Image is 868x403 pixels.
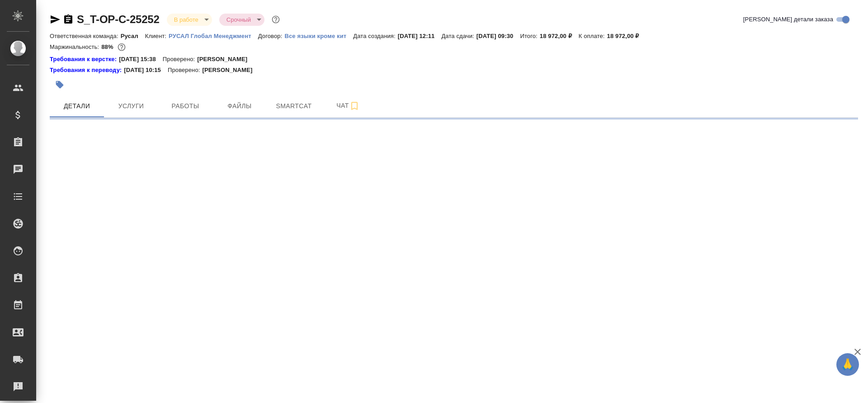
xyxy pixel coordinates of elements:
[109,101,153,112] span: Услуги
[743,15,833,24] span: [PERSON_NAME] детали заказа
[171,16,201,24] button: В работе
[224,16,254,24] button: Срочный
[167,14,212,26] div: В работе
[50,55,119,64] div: Нажми, чтобы открыть папку с инструкцией
[145,33,169,39] p: Клиент:
[116,41,127,53] button: 1840.10 RUB;
[50,66,124,75] a: Требования к переводу:
[579,33,607,39] p: К оплате:
[50,75,70,95] button: Добавить тэг
[168,66,203,75] p: Проверено:
[202,66,259,75] p: [PERSON_NAME]
[50,33,121,39] p: Ответственная команда:
[270,14,282,25] button: Доп статусы указывают на важность/срочность заказа
[197,55,254,64] p: [PERSON_NAME]
[50,55,119,64] a: Требования к верстке:
[164,101,207,112] span: Работы
[50,14,61,25] button: Скопировать ссылку для ЯМессенджера
[441,33,476,39] p: Дата сдачи:
[63,14,74,25] button: Скопировать ссылку
[476,33,520,39] p: [DATE] 09:30
[326,100,370,111] span: Чат
[77,13,160,25] a: S_T-OP-C-25252
[121,33,145,39] p: Русал
[169,33,258,39] p: РУСАЛ Глобал Менеджмент
[607,33,646,39] p: 18 972,00 ₽
[163,55,198,64] p: Проверено:
[124,66,168,75] p: [DATE] 10:15
[119,55,163,64] p: [DATE] 15:38
[840,355,855,374] span: 🙏
[284,33,353,39] p: Все языки кроме кит
[520,33,539,39] p: Итого:
[101,43,115,50] p: 88%
[218,101,261,112] span: Файлы
[836,353,859,376] button: 🙏
[219,14,264,26] div: В работе
[55,101,99,112] span: Детали
[50,66,124,75] div: Нажми, чтобы открыть папку с инструкцией
[398,33,442,39] p: [DATE] 12:11
[284,32,353,39] a: Все языки кроме кит
[50,43,101,50] p: Маржинальность:
[258,33,285,39] p: Договор:
[540,33,579,39] p: 18 972,00 ₽
[349,101,360,111] svg: Подписаться
[169,32,258,39] a: РУСАЛ Глобал Менеджмент
[353,33,397,39] p: Дата создания:
[272,101,316,112] span: Smartcat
